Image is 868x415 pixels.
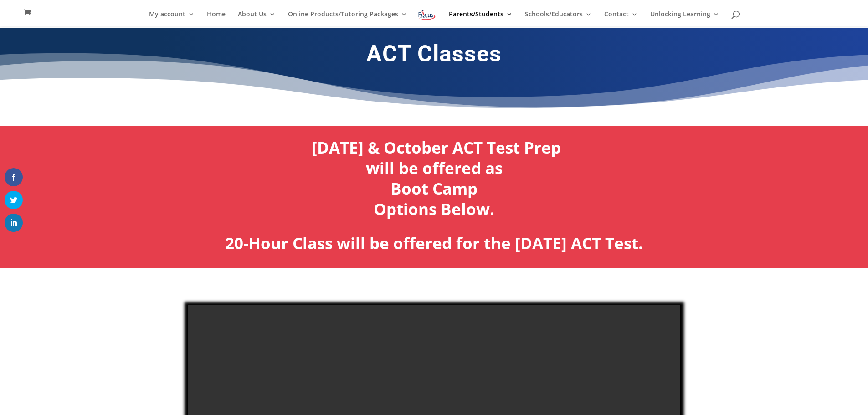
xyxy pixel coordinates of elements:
[417,8,437,21] img: Focus on Learning
[238,11,276,26] a: About Us
[188,40,680,72] h1: ACT Classes
[149,11,195,26] a: My account
[366,157,503,179] a: will be offered as
[312,137,561,158] a: [DATE] & October ACT Test Prep
[288,11,407,26] a: Online Products/Tutoring Packages
[225,232,643,254] b: 20-Hour Class will be offered for the [DATE] ACT Test.
[525,11,592,26] a: Schools/Educators
[449,11,513,26] a: Parents/Students
[207,11,226,26] a: Home
[650,11,719,26] a: Unlocking Learning
[374,198,494,220] a: Options Below.
[604,11,638,26] a: Contact
[390,178,478,199] a: Boot Camp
